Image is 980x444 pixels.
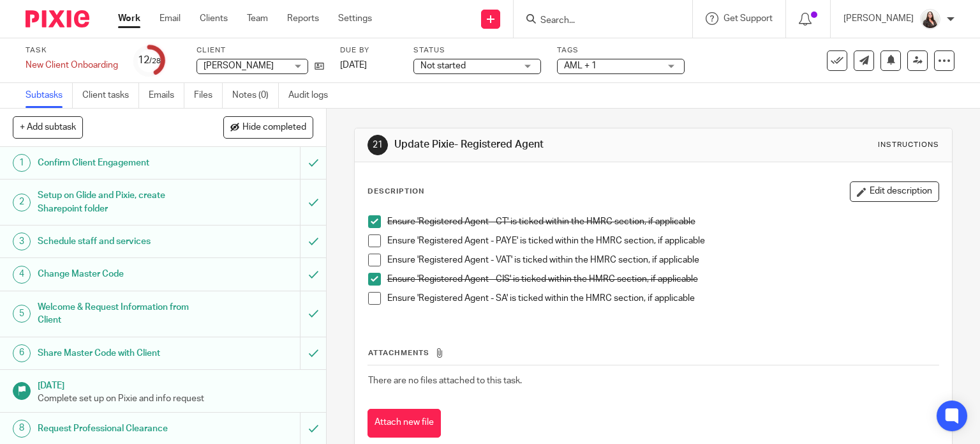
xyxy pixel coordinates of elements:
[13,344,31,362] div: 6
[367,135,388,155] div: 21
[194,83,223,108] a: Files
[38,392,313,405] p: Complete set up on Pixie and info request
[160,12,181,25] a: Email
[26,59,118,72] div: New Client Onboarding
[38,376,313,392] h1: [DATE]
[878,140,939,150] div: Instructions
[387,215,939,228] p: Ensure 'Registered Agent - CT' is ticked within the HMRC section, if applicable
[38,298,204,330] h1: Welcome & Request Information from Client
[13,194,31,211] div: 2
[413,45,541,56] label: Status
[138,53,161,68] div: 12
[247,12,268,25] a: Team
[288,83,338,108] a: Audit logs
[13,420,31,438] div: 8
[367,187,424,197] p: Description
[149,57,161,65] small: /28
[387,254,939,266] p: Ensure 'Registered Agent - VAT' is ticked within the HMRC section, if applicable
[197,45,324,56] label: Client
[387,292,939,305] p: Ensure 'Registered Agent - SA' is ticked within the HMRC section, if applicable
[920,9,940,29] img: 2022.jpg
[26,83,73,108] a: Subtasks
[340,61,367,70] span: [DATE]
[368,376,522,385] span: There are no files attached to this task.
[13,116,83,138] button: + Add subtask
[557,45,685,56] label: Tags
[82,83,139,108] a: Client tasks
[26,45,118,56] label: Task
[367,409,441,438] button: Attach new file
[724,14,773,23] span: Get Support
[13,305,31,323] div: 5
[340,45,397,56] label: Due by
[564,61,597,70] span: AML + 1
[13,233,31,250] div: 3
[387,234,939,247] p: Ensure 'Registered Agent - PAYE' is ticked within the HMRC section, if applicable
[38,264,204,284] h1: Change Master Code
[242,123,306,133] span: Hide completed
[13,266,31,284] div: 4
[13,154,31,172] div: 1
[287,12,319,25] a: Reports
[26,10,89,27] img: Pixie
[338,12,372,25] a: Settings
[843,12,914,25] p: [PERSON_NAME]
[232,83,279,108] a: Notes (0)
[38,419,204,438] h1: Request Professional Clearance
[118,12,140,25] a: Work
[200,12,228,25] a: Clients
[38,232,204,251] h1: Schedule staff and services
[38,153,204,172] h1: Confirm Client Engagement
[539,15,654,27] input: Search
[394,138,680,151] h1: Update Pixie- Registered Agent
[223,116,313,138] button: Hide completed
[420,61,466,70] span: Not started
[850,181,939,202] button: Edit description
[149,83,184,108] a: Emails
[38,344,204,363] h1: Share Master Code with Client
[387,273,939,286] p: Ensure 'Registered Agent - CIS' is ticked within the HMRC section, if applicable
[368,349,429,356] span: Attachments
[204,61,274,70] span: [PERSON_NAME]
[38,186,204,218] h1: Setup on Glide and Pixie, create Sharepoint folder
